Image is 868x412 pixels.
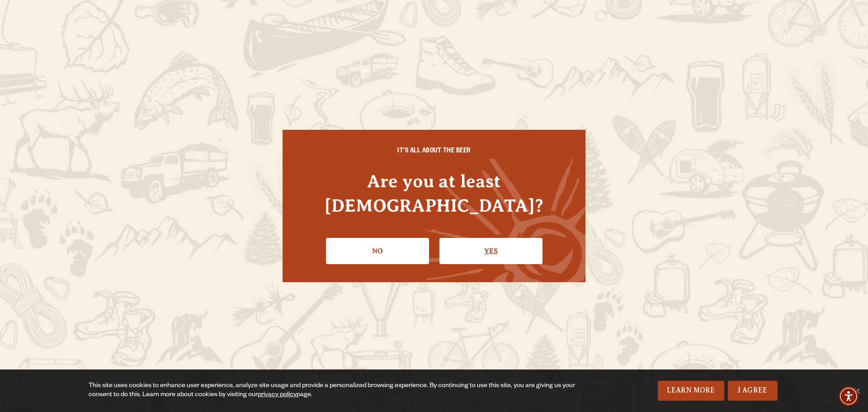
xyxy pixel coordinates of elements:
[89,382,582,400] div: This site uses cookies to enhance user experience, analyze site usage and provide a personalized ...
[326,238,429,264] a: No
[439,238,542,264] a: Confirm I'm 21 or older
[658,381,724,401] a: Learn More
[301,148,567,156] h6: IT'S ALL ABOUT THE BEER
[728,381,778,401] a: I Agree
[301,169,567,217] h4: Are you at least [DEMOGRAPHIC_DATA]?
[258,392,297,399] a: privacy policy
[839,386,859,406] div: Accessibility Menu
